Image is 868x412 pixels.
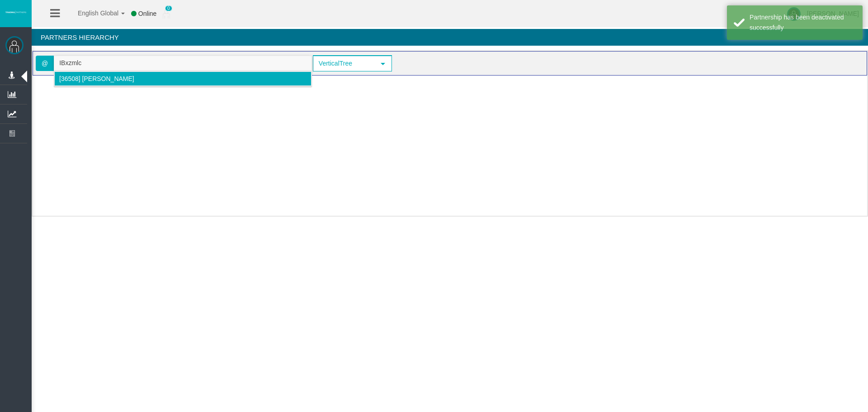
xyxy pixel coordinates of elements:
span: @ [36,56,54,71]
span: select [379,60,387,67]
h4: Partners Hierarchy [32,29,868,46]
input: Search partner... [54,56,311,70]
span: Online [138,10,156,17]
span: [36508] [PERSON_NAME] [59,75,134,82]
img: user_small.png [163,9,170,19]
span: 0 [165,5,172,11]
div: Partnership has been deactivated successfully [750,12,856,33]
span: VerticalTree [314,57,375,71]
img: logo.svg [5,10,27,14]
span: English Global [66,9,118,17]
